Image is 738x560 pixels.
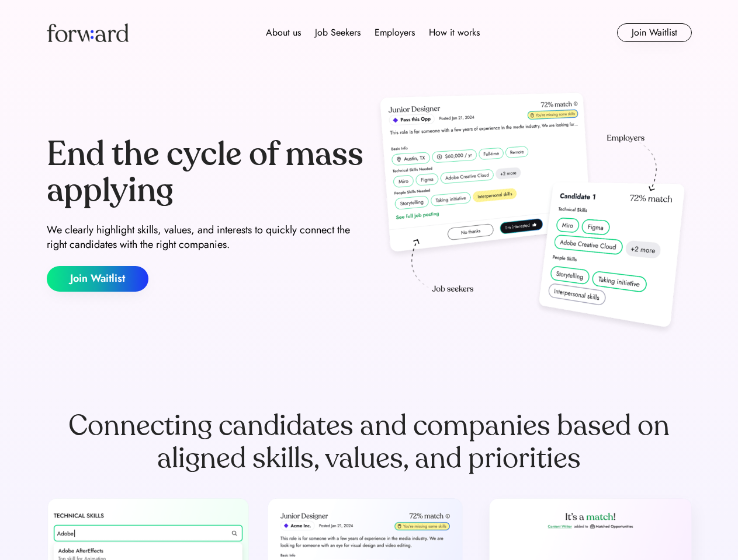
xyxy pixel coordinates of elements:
div: About us [266,26,301,40]
div: End the cycle of mass applying [47,136,365,208]
div: Employers [375,26,415,40]
img: Forward logo [47,23,129,42]
div: How it works [429,26,480,40]
button: Join Waitlist [617,23,692,42]
button: Join Waitlist [47,266,148,292]
img: hero-image.png [374,89,692,339]
div: Job Seekers [315,26,361,40]
div: We clearly highlight skills, values, and interests to quickly connect the right candidates with t... [47,223,365,252]
div: Connecting candidates and companies based on aligned skills, values, and priorities [47,409,692,475]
